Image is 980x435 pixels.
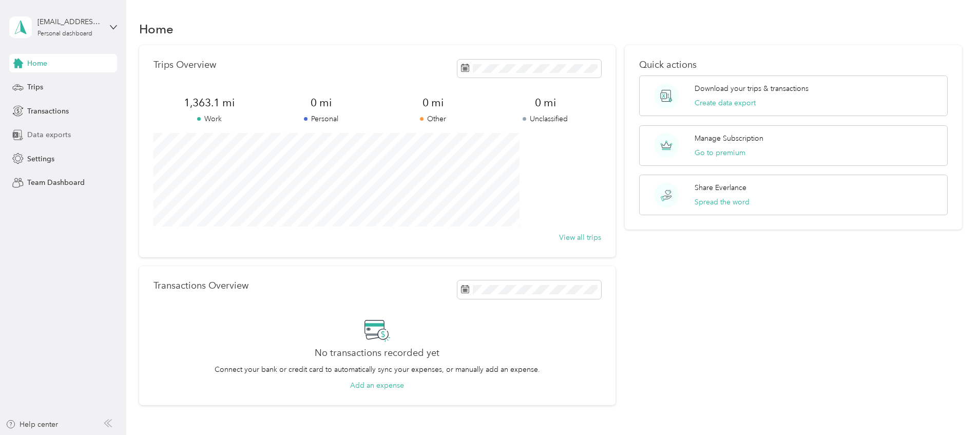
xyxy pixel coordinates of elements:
[695,98,756,108] button: Create data export
[559,232,601,243] button: View all trips
[6,419,58,430] button: Help center
[27,58,47,69] span: Home
[215,364,540,375] p: Connect your bank or credit card to automatically sync your expenses, or manually add an expense.
[153,96,265,110] span: 1,363.1 mi
[27,129,71,140] span: Data exports
[37,16,102,27] div: [EMAIL_ADDRESS][DOMAIN_NAME]
[489,114,601,124] p: Unclassified
[27,154,54,164] span: Settings
[37,31,92,37] div: Personal dashboard
[153,114,265,124] p: Work
[695,147,745,158] button: Go to premium
[153,60,216,70] p: Trips Overview
[153,280,248,291] p: Transactions Overview
[695,197,750,207] button: Spread the word
[315,348,439,358] h2: No transactions recorded yet
[695,133,763,144] p: Manage Subscription
[923,377,980,435] iframe: Everlance-gr Chat Button Frame
[350,380,404,391] button: Add an expense
[377,114,489,124] p: Other
[265,114,377,124] p: Personal
[139,24,174,34] h1: Home
[27,106,69,117] span: Transactions
[27,82,43,92] span: Trips
[489,96,601,110] span: 0 mi
[265,96,377,110] span: 0 mi
[695,182,746,193] p: Share Everlance
[639,60,948,70] p: Quick actions
[27,177,85,188] span: Team Dashboard
[377,96,489,110] span: 0 mi
[695,83,809,94] p: Download your trips & transactions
